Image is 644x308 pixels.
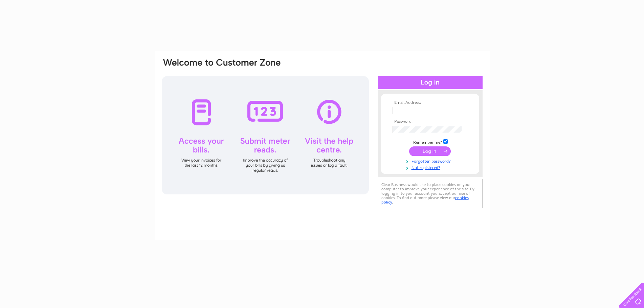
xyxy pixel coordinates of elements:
td: Remember me? [391,138,469,145]
input: Submit [409,146,451,156]
th: Email Address: [391,100,469,105]
a: Not registered? [393,164,469,170]
a: Forgotten password? [393,158,469,164]
div: Clear Business would like to place cookies on your computer to improve your experience of the sit... [378,179,483,208]
a: cookies policy [381,195,469,205]
th: Password: [391,119,469,124]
